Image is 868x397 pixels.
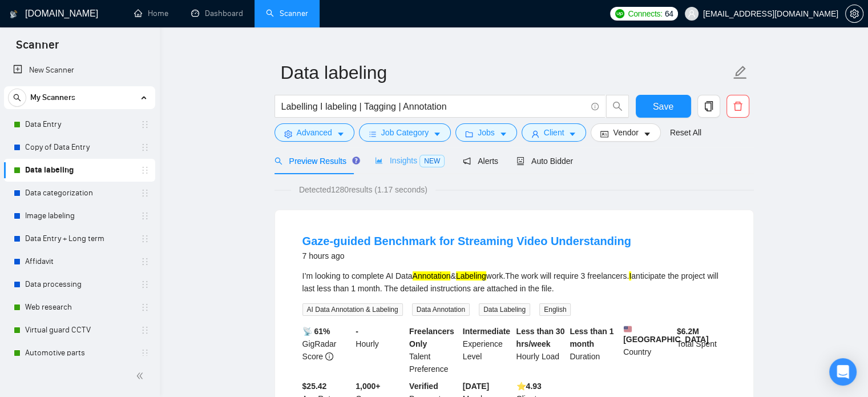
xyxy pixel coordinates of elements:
[407,325,461,375] div: Talent Preference
[697,95,720,118] button: copy
[4,59,155,82] li: New Scanner
[463,157,471,165] span: notification
[136,370,147,382] span: double-left
[140,326,150,335] span: holder
[615,9,624,18] img: upwork-logo.png
[516,157,573,166] span: Auto Bidder
[140,166,150,175] span: holder
[302,382,327,391] b: $25.42
[297,126,332,139] span: Advanced
[516,382,542,391] b: ⭐️ 4.93
[845,9,863,18] a: setting
[375,156,445,165] span: Insights
[381,126,429,139] span: Job Category
[25,136,134,159] a: Copy of Data Entry
[375,157,383,165] span: area-chart
[726,95,749,118] button: delete
[140,234,150,243] span: holder
[25,342,134,364] a: Automotive parts
[567,325,621,375] div: Duration
[13,59,146,82] a: New Scanner
[688,10,696,18] span: user
[478,126,495,139] span: Jobs
[409,382,438,391] b: Verified
[461,325,514,375] div: Experience Level
[624,325,632,333] img: 🇺🇸
[140,303,150,312] span: holder
[412,303,470,316] span: Data Annotation
[302,327,330,336] b: 📡 61%
[284,130,292,138] span: setting
[606,95,629,118] button: search
[302,235,631,247] a: Gaze-guided Benchmark for Streaming Video Understanding
[10,5,18,23] img: logo
[727,101,749,111] span: delete
[281,58,730,87] input: Scanner name...
[25,113,134,136] a: Data Entry
[191,9,243,18] a: dashboardDashboard
[456,271,486,280] mark: Labeling
[455,123,517,142] button: folderJobscaret-down
[522,123,587,142] button: userClientcaret-down
[591,123,660,142] button: idcardVendorcaret-down
[25,319,134,342] a: Virtual guard CCTV
[337,130,345,138] span: caret-down
[514,325,568,375] div: Hourly Load
[356,327,358,336] b: -
[140,280,150,289] span: holder
[25,159,134,182] a: Data labeling
[568,130,576,138] span: caret-down
[531,130,539,138] span: user
[591,103,599,110] span: info-circle
[302,270,726,295] div: I’m looking to complete AI Data & work.The work will require 3 freelancers. anticipate the projec...
[570,327,613,348] b: Less than 1 month
[274,157,357,166] span: Preview Results
[353,325,407,375] div: Hourly
[134,9,168,18] a: homeHome
[140,211,150,220] span: holder
[25,250,134,273] a: Affidavit
[25,182,134,204] a: Data categorization
[463,327,510,336] b: Intermediate
[623,325,709,344] b: [GEOGRAPHIC_DATA]
[670,126,701,139] a: Reset All
[25,227,134,250] a: Data Entry + Long term
[829,358,857,386] div: Open Intercom Messenger
[30,86,75,109] span: My Scanners
[140,257,150,266] span: holder
[302,303,403,316] span: AI Data Annotation & Labeling
[359,123,451,142] button: barsJob Categorycaret-down
[281,99,586,114] input: Search Freelance Jobs...
[409,327,454,348] b: Freelancers Only
[356,382,380,391] b: 1,000+
[351,155,361,166] div: Tooltip anchor
[516,157,524,165] span: robot
[677,327,699,336] b: $ 6.2M
[9,94,26,102] span: search
[7,37,68,61] span: Scanner
[302,249,631,263] div: 7 hours ago
[846,9,863,18] span: setting
[140,120,150,129] span: holder
[479,303,530,316] span: Data Labeling
[25,204,134,227] a: Image labeling
[516,327,565,348] b: Less than 30 hrs/week
[539,303,571,316] span: English
[140,143,150,152] span: holder
[613,126,638,139] span: Vendor
[653,99,673,114] span: Save
[465,130,473,138] span: folder
[413,271,451,280] mark: Annotation
[643,130,651,138] span: caret-down
[369,130,377,138] span: bars
[675,325,728,375] div: Total Spent
[25,296,134,319] a: Web research
[8,89,26,107] button: search
[463,157,498,166] span: Alerts
[499,130,507,138] span: caret-down
[25,273,134,296] a: Data processing
[463,382,489,391] b: [DATE]
[140,348,150,358] span: holder
[621,325,675,375] div: Country
[544,126,564,139] span: Client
